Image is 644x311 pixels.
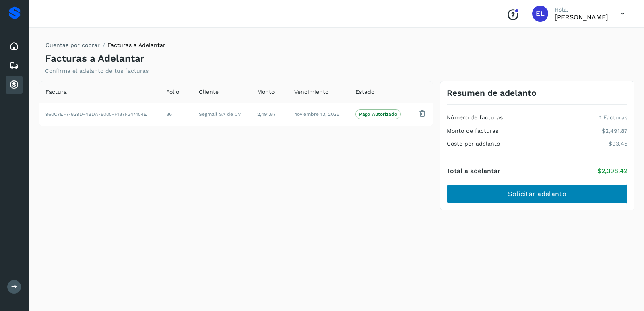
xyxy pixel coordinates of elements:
[447,128,498,134] h4: Monto de facturas
[599,114,627,121] p: 1 Facturas
[257,111,276,117] span: 2,491.87
[555,6,608,13] p: Hola,
[6,57,23,74] div: Embarques
[45,53,144,64] h4: Facturas a Adelantar
[199,88,219,96] span: Cliente
[555,13,608,21] p: Erick López Segura
[447,167,500,175] h4: Total a adelantar
[447,88,537,98] h3: Resumen de adelanto
[45,42,100,48] a: Cuentas por cobrar
[6,37,23,55] div: Inicio
[447,184,627,204] button: Solicitar adelanto
[192,103,251,126] td: Segmail SA de CV
[294,88,328,96] span: Vencimiento
[597,167,627,175] p: $2,398.42
[294,111,339,117] span: noviembre 13, 2025
[609,140,627,147] p: $93.45
[45,68,149,74] p: Confirma el adelanto de tus facturas
[447,114,503,121] h4: Número de facturas
[257,88,275,96] span: Monto
[107,42,165,48] span: Facturas a Adelantar
[160,103,192,126] td: 86
[359,111,397,117] p: Pago Autorizado
[447,140,500,147] h4: Costo por adelanto
[166,88,179,96] span: Folio
[6,76,23,94] div: Cuentas por cobrar
[45,88,67,96] span: Factura
[355,88,374,96] span: Estado
[45,41,165,53] nav: breadcrumb
[508,189,566,198] span: Solicitar adelanto
[602,128,627,134] p: $2,491.87
[39,103,160,126] td: 960C7EF7-829D-4BDA-8005-F187F347454E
